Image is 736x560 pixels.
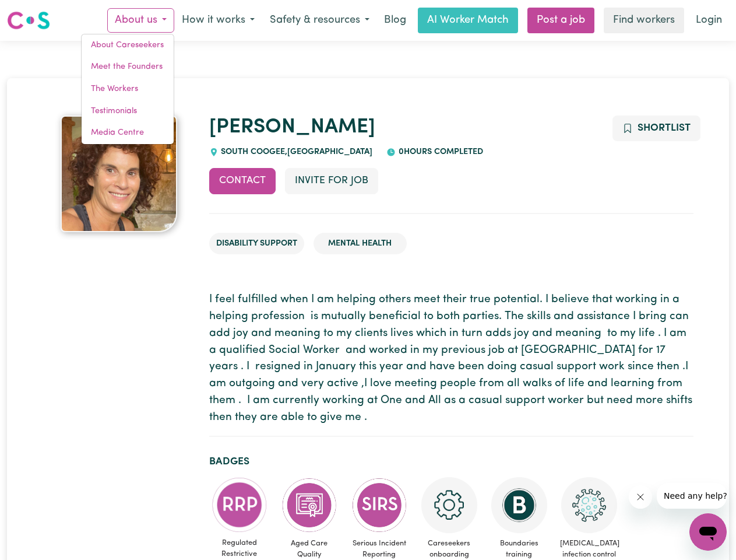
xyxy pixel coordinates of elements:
[82,78,174,100] a: The Workers
[82,56,174,78] a: Meet the Founders
[377,8,413,33] a: Blog
[212,477,267,533] img: CS Academy: Regulated Restrictive Practices course completed
[262,8,377,33] button: Safety & resources
[527,8,594,33] a: Post a job
[396,148,483,156] span: 0 hours completed
[209,117,375,138] a: [PERSON_NAME]
[612,116,700,141] button: Add to shortlist
[219,148,373,156] span: SOUTH COOGEE , [GEOGRAPHIC_DATA]
[281,477,337,533] img: CS Academy: Aged Care Quality Standards & Code of Conduct course completed
[418,8,518,33] a: AI Worker Match
[638,123,691,133] span: Shortlist
[285,168,378,194] button: Invite for Job
[689,8,729,33] a: Login
[629,485,652,509] iframe: Close message
[43,116,195,232] a: Belinda's profile picture'
[7,10,50,31] img: Careseekers logo
[351,477,407,533] img: CS Academy: Serious Incident Reporting Scheme course completed
[7,7,50,34] a: Careseekers logo
[314,233,407,255] li: Mental Health
[421,477,477,533] img: CS Academy: Careseekers Onboarding course completed
[7,8,71,17] span: Need any help?
[657,483,727,509] iframe: Message from company
[81,34,174,145] div: About us
[491,477,547,533] img: CS Academy: Boundaries in care and support work course completed
[209,168,276,194] button: Contact
[209,292,693,426] p: I feel fulfilled when I am helping others meet their true potential. I believe that working in a ...
[82,34,174,57] a: About Careseekers
[561,477,617,533] img: CS Academy: COVID-19 Infection Control Training course completed
[604,8,684,33] a: Find workers
[61,116,177,232] img: Belinda
[689,513,727,551] iframe: Button to launch messaging window
[174,8,262,33] button: How it works
[107,8,174,33] button: About us
[82,100,174,123] a: Testimonials
[209,456,693,468] h2: Badges
[82,122,174,144] a: Media Centre
[209,233,304,255] li: Disability Support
